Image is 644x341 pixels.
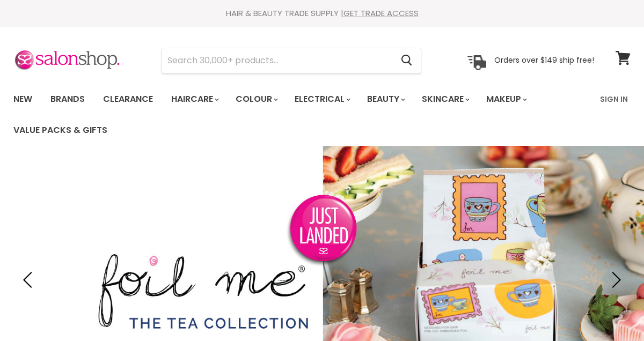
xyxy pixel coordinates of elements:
[228,88,284,110] a: Colour
[594,88,634,110] a: Sign In
[359,88,412,110] a: Beauty
[95,88,161,110] a: Clearance
[5,84,594,146] ul: Main menu
[162,48,421,73] form: Product
[392,48,421,73] button: Search
[343,8,419,19] a: GET TRADE ACCESS
[163,88,225,110] a: Haircare
[5,88,40,110] a: New
[414,88,476,110] a: Skincare
[604,269,625,291] button: Next
[287,88,357,110] a: Electrical
[478,88,533,110] a: Makeup
[19,269,40,291] button: Previous
[162,48,392,73] input: Search
[42,88,93,110] a: Brands
[494,55,594,65] p: Orders over $149 ship free!
[5,119,115,142] a: Value Packs & Gifts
